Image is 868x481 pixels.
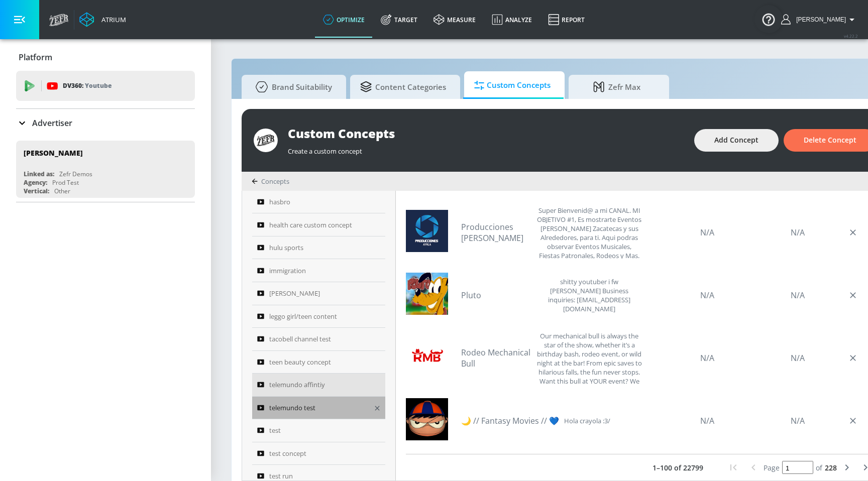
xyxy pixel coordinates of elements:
[269,379,325,391] span: telemundo affintiy
[536,269,642,321] div: shitty youtuber i fw yall tho Business inquiries: newsplutobusiness@gmail.com
[579,75,655,99] span: Zefr Max
[406,273,448,315] img: UCfDb2GTA71qyuIYF9CzYyVw
[252,213,385,236] a: health care custom concept
[373,2,425,38] a: Target
[269,333,331,345] span: tacobell channel test
[773,269,823,321] div: N/A
[252,305,385,328] a: leggo girl/teen content
[54,187,70,195] div: Other
[252,75,332,99] span: Brand Suitability
[63,80,112,91] p: DV360:
[461,221,531,244] a: Producciones [PERSON_NAME]
[804,134,856,147] span: Delete Concept
[252,397,385,420] a: telemundo test
[564,394,610,447] div: Hola crayola :3/
[24,178,47,187] div: Agency:
[474,73,551,97] span: Custom Concepts
[536,206,642,259] div: Super Bienvenid@ a mi CANAL. MI OBJETIVO #1, Es mostrarte Eventos de Jerez Zacatecas y sus Alrede...
[261,177,289,186] span: Concepts
[269,447,306,459] span: test concept
[24,148,83,158] div: [PERSON_NAME]
[269,265,306,277] span: immigration
[252,328,385,351] a: tacobell channel test
[461,415,559,426] a: 🌙 // Fantasy Movies // 💙
[484,2,540,38] a: Analyze
[16,43,195,71] div: Platform
[754,5,783,33] button: Open Resource Center
[461,290,531,301] a: Pluto
[792,16,846,23] span: login as: justin.nim@zefr.com
[269,356,331,368] span: teen beauty concept
[269,310,337,322] span: leggo girl/teen content
[844,33,858,39] span: v 4.22.2
[32,117,72,129] p: Advertiser
[773,394,823,447] div: N/A
[269,402,315,414] span: telemundo test
[315,2,373,38] a: optimize
[269,287,320,299] span: [PERSON_NAME]
[97,15,126,24] div: Atrium
[269,424,281,436] span: test
[252,282,385,305] a: [PERSON_NAME]
[16,71,195,101] div: DV360: Youtube
[647,269,768,321] div: N/A
[782,461,813,474] input: page
[19,52,52,63] p: Platform
[653,462,703,473] p: 1–100 of 22799
[425,2,484,38] a: measure
[252,419,385,442] a: test
[252,236,385,260] a: hulu sports
[461,347,531,369] a: Rodeo Mechanical Bull
[85,80,112,91] p: Youtube
[288,142,684,156] div: Create a custom concept
[406,335,448,378] img: UCym9iwAJnt4pGmgbvLaovaA
[773,206,823,259] div: N/A
[252,442,385,465] a: test concept
[269,196,290,208] span: hasbro
[647,394,768,447] div: N/A
[406,210,448,252] img: UCixGF_pySRk8vRpWlSYDxOA
[252,374,385,397] a: telemundo affintiy
[59,170,92,178] div: Zefr Demos
[24,187,49,195] div: Vertical:
[647,331,768,384] div: N/A
[536,331,642,384] div: Our mechanical bull is always the star of the show, whether it’s a birthday bash, rodeo event, or...
[288,125,684,142] div: Custom Concepts
[781,14,858,26] button: [PERSON_NAME]
[694,129,779,152] button: Add Concept
[773,331,823,384] div: N/A
[79,12,126,27] a: Atrium
[252,351,385,374] a: teen beauty concept
[837,457,857,477] button: next page
[540,2,593,38] a: Report
[764,461,837,474] div: Set page and press "Enter"
[269,219,352,231] span: health care custom concept
[825,463,837,472] span: 228
[16,141,195,198] div: [PERSON_NAME]Linked as:Zefr DemosAgency:Prod TestVertical:Other
[406,398,448,440] img: UC15Z2qpKhppB68voDz3T-fw
[269,242,303,254] span: hulu sports
[24,170,54,178] div: Linked as:
[360,75,446,99] span: Content Categories
[252,191,385,214] a: hasbro
[16,109,195,137] div: Advertiser
[252,259,385,282] a: immigration
[647,206,768,259] div: N/A
[252,177,289,186] div: Concepts
[52,178,79,187] div: Prod Test
[714,134,758,147] span: Add Concept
